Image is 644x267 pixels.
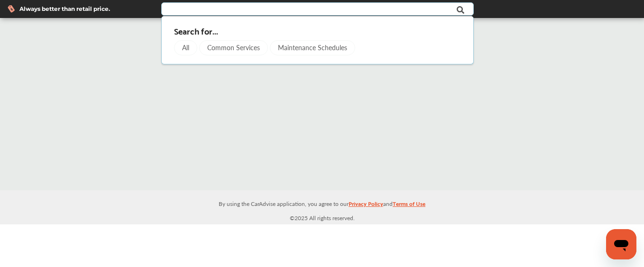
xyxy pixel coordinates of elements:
[174,26,460,36] div: Search for...
[199,40,268,55] a: Common Services
[8,5,15,13] img: dollor_label_vector.a70140d1.svg
[174,40,197,55] a: All
[349,198,383,213] a: Privacy Policy
[19,6,110,12] span: Always better than retail price.
[270,40,355,55] a: Maintenance Schedules
[393,198,425,213] a: Terms of Use
[606,229,636,259] iframe: Button to launch messaging window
